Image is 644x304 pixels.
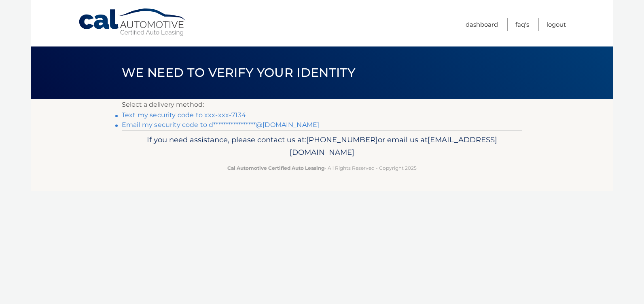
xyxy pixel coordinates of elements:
[547,18,566,31] a: Logout
[515,18,529,31] a: FAQ's
[127,133,517,159] p: If you need assistance, please contact us at: or email us at
[122,65,355,80] span: We need to verify your identity
[127,164,517,172] p: - All Rights Reserved - Copyright 2025
[306,135,378,144] span: [PHONE_NUMBER]
[78,8,187,37] a: Cal Automotive
[227,165,324,171] strong: Cal Automotive Certified Auto Leasing
[122,99,522,110] p: Select a delivery method:
[466,18,498,31] a: Dashboard
[122,111,246,119] a: Text my security code to xxx-xxx-7134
